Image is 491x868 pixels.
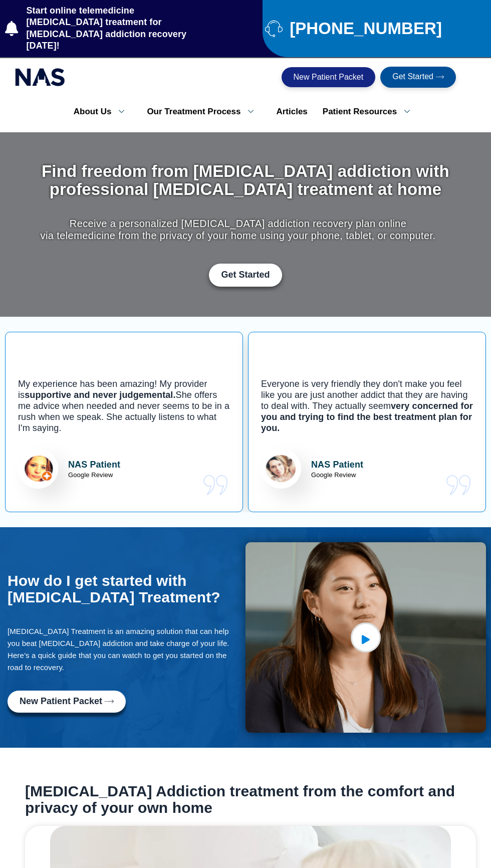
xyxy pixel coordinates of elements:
p: [MEDICAL_DATA] Treatment is an amazing solution that can help you beat [MEDICAL_DATA] addiction a... [8,625,240,674]
p: Everyone is very friendly they don't make you feel like you are just another addict that they are... [261,378,473,433]
span: New Patient Packet [20,697,102,707]
h1: Find freedom from [MEDICAL_DATA] addiction with professional [MEDICAL_DATA] treatment at home [41,162,451,199]
strong: NAS Patient [311,460,363,469]
a: About Us [66,101,140,122]
div: 2 / 5 [248,332,486,513]
a: Start online telemedicine [MEDICAL_DATA] treatment for [MEDICAL_DATA] addiction recovery [DATE]! [5,5,211,52]
span: Get Started [392,73,433,82]
p: My experience has been amazing! My provider is She offers me advice when needed and never seems t... [18,378,230,433]
span: Start online telemedicine [MEDICAL_DATA] treatment for [MEDICAL_DATA] addiction recovery [DATE]! [24,5,211,52]
a: Our Treatment Process [139,101,269,122]
img: Christina Review for National Addiction Specialists Top Rated Suboxone Clinic [261,449,301,489]
span: New Patient Packet [294,73,364,81]
strong: NAS Patient [68,460,120,469]
div: Fill-out this new patient packet form to get started with Suboxone Treatment [8,691,240,713]
a: New Patient Packet [282,67,376,87]
span: Google Review [68,471,113,479]
img: national addiction specialists online suboxone clinic - logo [15,66,65,89]
b: supportive and never judgemental. [25,390,175,400]
a: [PHONE_NUMBER] [265,20,486,37]
span: Google Review [311,471,356,479]
a: Articles [269,101,315,122]
a: New Patient Packet [8,691,126,713]
a: Patient Resources [315,101,425,122]
div: 1 / 5 [5,332,243,513]
div: Get Started with Suboxone Treatment by filling-out this new patient packet form [41,264,451,287]
a: Get Started [380,67,456,88]
a: Get Started [209,264,282,287]
img: Lisa Review for National Addiction Specialists Top Rated Suboxone Clinic [18,449,58,489]
span: [PHONE_NUMBER] [287,23,442,34]
h2: How do I get started with [MEDICAL_DATA] Treatment? [8,572,240,605]
p: Receive a personalized [MEDICAL_DATA] addiction recovery plan online via telemedicine from the pr... [41,218,436,242]
h2: [MEDICAL_DATA] Addiction treatment from the comfort and privacy of your own home [25,783,476,816]
b: very concerned for you and trying to find the best treatment plan for you. [261,401,473,433]
a: video-popup [351,622,381,653]
span: Get Started [221,270,270,281]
